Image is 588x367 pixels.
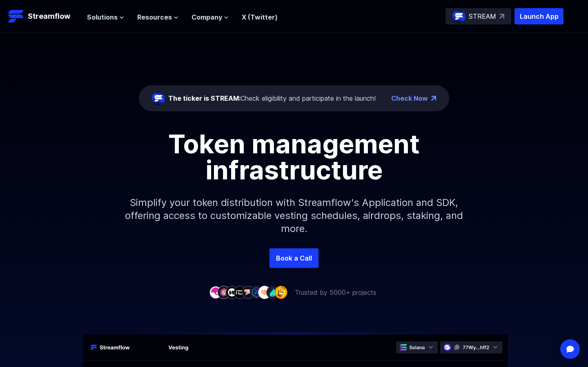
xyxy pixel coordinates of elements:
[242,13,278,21] a: X (Twitter)
[28,11,70,22] p: Streamflow
[234,286,247,298] img: company-4
[217,286,230,298] img: company-2
[8,8,24,24] img: Streamflow Logo
[225,286,238,298] img: company-3
[431,96,436,101] img: top-right-arrow.png
[295,287,376,297] p: Trusted by 5000+ projects
[192,12,229,22] button: Company
[391,93,428,103] a: Check Now
[8,8,79,24] a: Streamflow
[269,248,318,268] a: Book a Call
[499,14,504,19] img: top-right-arrow.svg
[192,12,222,22] span: Company
[118,183,470,248] p: Simplify your token distribution with Streamflow's Application and SDK, offering access to custom...
[168,93,376,103] div: Check eligibility and participate in the launch!
[137,12,178,22] button: Resources
[152,92,165,105] img: streamflow-logo-circle.png
[110,131,478,183] h1: Token management infrastructure
[168,94,241,102] span: The ticker is STREAM:
[452,10,465,23] img: streamflow-logo-circle.png
[87,12,124,22] button: Solutions
[514,8,563,24] button: Launch App
[137,12,172,22] span: Resources
[250,286,263,298] img: company-6
[469,11,496,21] p: STREAM
[274,286,287,298] img: company-9
[209,286,222,298] img: company-1
[258,286,271,298] img: company-7
[242,286,255,298] img: company-5
[560,339,580,359] div: Open Intercom Messenger
[266,286,279,298] img: company-8
[87,12,118,22] span: Solutions
[445,8,511,24] a: STREAM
